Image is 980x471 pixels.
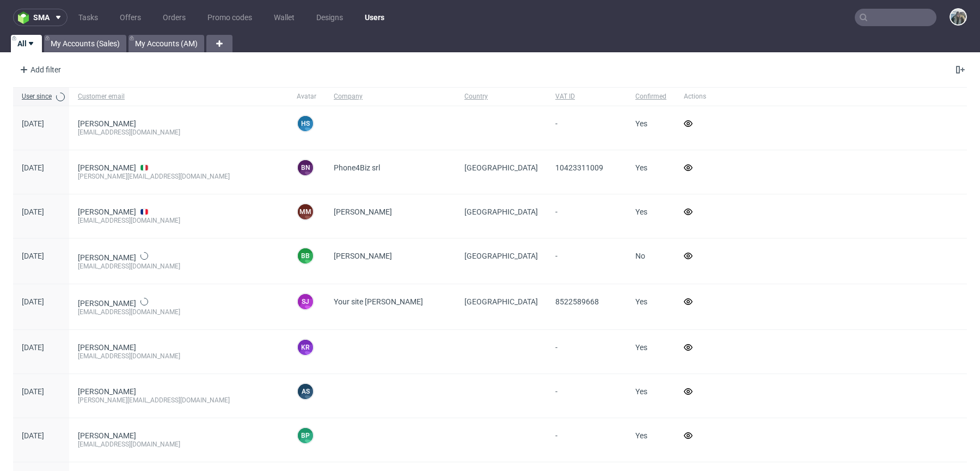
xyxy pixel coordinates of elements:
a: [PERSON_NAME] [78,299,136,308]
div: [EMAIL_ADDRESS][DOMAIN_NAME] [78,352,279,360]
a: Orders [156,9,192,26]
div: Add filter [15,61,63,78]
span: [DATE] [22,163,44,172]
span: - [555,431,558,440]
span: - [555,252,558,260]
a: [PERSON_NAME] [78,343,136,352]
a: All [11,35,42,52]
span: Yes [635,207,647,216]
span: Company [334,92,447,101]
div: [EMAIL_ADDRESS][DOMAIN_NAME] [78,128,279,137]
a: Promo codes [201,9,259,26]
span: [DATE] [22,297,44,306]
span: [GEOGRAPHIC_DATA] [464,207,538,216]
a: Offers [113,9,148,26]
span: Your site [PERSON_NAME] [334,297,423,306]
img: logo [18,11,33,24]
span: Yes [635,343,647,352]
figcaption: KR [298,340,313,355]
span: [PERSON_NAME] [334,252,392,260]
div: [EMAIL_ADDRESS][DOMAIN_NAME] [78,308,279,316]
span: Confirmed [635,92,666,101]
span: - [555,119,558,128]
a: [PERSON_NAME] [78,253,136,262]
span: [DATE] [22,119,44,128]
figcaption: BN [298,160,313,175]
span: [DATE] [22,343,44,352]
div: [PERSON_NAME][EMAIL_ADDRESS][DOMAIN_NAME] [78,172,279,181]
span: [GEOGRAPHIC_DATA] [464,163,538,172]
span: [DATE] [22,252,44,260]
span: [GEOGRAPHIC_DATA] [464,252,538,260]
a: Tasks [72,9,105,26]
div: [EMAIL_ADDRESS][DOMAIN_NAME] [78,440,279,449]
a: [PERSON_NAME] [78,207,136,216]
span: 8522589668 [555,297,599,306]
figcaption: BB [298,248,313,264]
a: [PERSON_NAME] [78,119,136,128]
a: Users [358,9,391,26]
span: [DATE] [22,207,44,216]
span: Yes [635,387,647,396]
div: [EMAIL_ADDRESS][DOMAIN_NAME] [78,262,279,271]
a: My Accounts (AM) [128,35,204,52]
span: [GEOGRAPHIC_DATA] [464,297,538,306]
span: Yes [635,431,647,440]
span: [PERSON_NAME] [334,207,392,216]
a: My Accounts (Sales) [44,35,126,52]
div: [PERSON_NAME][EMAIL_ADDRESS][DOMAIN_NAME] [78,396,279,405]
span: - [555,207,558,216]
span: sma [33,14,50,21]
span: Avatar [297,92,316,101]
figcaption: SJ [298,294,313,309]
span: Customer email [78,92,279,101]
span: User since [22,92,52,101]
div: [EMAIL_ADDRESS][DOMAIN_NAME] [78,216,279,225]
span: No [635,252,645,260]
a: Wallet [267,9,301,26]
span: - [555,343,558,352]
span: Phone4Biz srl [334,163,380,172]
span: VAT ID [555,92,618,101]
span: Country [464,92,538,101]
figcaption: AS [298,384,313,399]
span: [DATE] [22,387,44,396]
span: Actions [684,92,706,101]
figcaption: HS [298,116,313,131]
span: Yes [635,297,647,306]
span: - [555,387,558,396]
a: Designs [310,9,350,26]
img: Zeniuk Magdalena [951,9,966,25]
span: 10423311009 [555,163,603,172]
a: [PERSON_NAME] [78,431,136,440]
span: Yes [635,163,647,172]
figcaption: BP [298,428,313,443]
span: Yes [635,119,647,128]
a: [PERSON_NAME] [78,163,136,172]
a: [PERSON_NAME] [78,387,136,396]
figcaption: MM [298,204,313,219]
span: [DATE] [22,431,44,440]
button: sma [13,9,68,26]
